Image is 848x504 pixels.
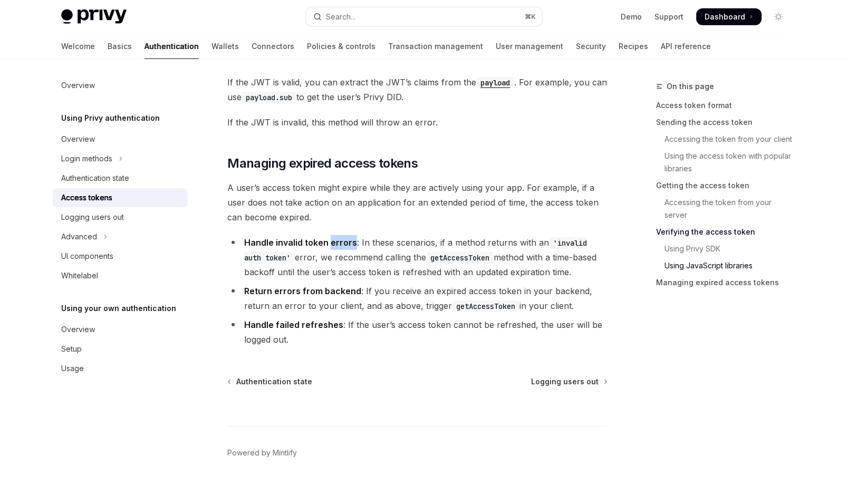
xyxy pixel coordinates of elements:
[61,323,95,336] div: Overview
[236,376,312,387] span: Authentication state
[53,266,188,285] a: Whitelabel
[656,148,795,177] a: Using the access token with popular libraries
[476,77,514,89] code: payload
[705,12,745,22] span: Dashboard
[656,177,795,194] a: Getting the access token
[326,11,355,23] div: Search...
[426,252,494,264] code: getAccessToken
[53,76,188,95] a: Overview
[244,237,587,264] code: 'invalid auth token'
[452,301,519,312] code: getAccessToken
[656,131,795,148] a: Accessing the token from your client
[656,114,795,131] a: Sending the access token
[252,34,294,59] a: Connectors
[61,250,113,263] div: UI components
[227,75,608,104] span: If the JWT is valid, you can extract the JWT’s claims from the . For example, you can use to get ...
[388,34,483,59] a: Transaction management
[496,34,563,59] a: User management
[61,191,112,204] div: Access tokens
[656,194,795,224] a: Accessing the token from your server
[61,172,129,185] div: Authentication state
[654,12,683,22] a: Support
[211,34,239,59] a: Wallets
[61,79,95,92] div: Overview
[61,362,84,375] div: Usage
[576,34,606,59] a: Security
[306,7,542,26] button: Open search
[656,257,795,274] a: Using JavaScript libraries
[227,284,608,313] li: : If you receive an expired access token in your backend, return an error to your client, and as ...
[227,235,608,279] li: : In these scenarios, if a method returns with an error, we recommend calling the method with a t...
[53,208,188,227] a: Logging users out
[656,224,795,240] a: Verifying the access token
[53,149,188,168] button: Toggle Login methods section
[53,247,188,266] a: UI components
[108,34,132,59] a: Basics
[61,302,176,315] h5: Using your own authentication
[228,376,312,387] a: Authentication state
[61,112,160,124] h5: Using Privy authentication
[53,320,188,339] a: Overview
[61,269,98,282] div: Whitelabel
[770,8,787,25] button: Toggle dark mode
[61,133,95,146] div: Overview
[307,34,375,59] a: Policies & controls
[227,448,297,458] a: Powered by Mintlify
[227,317,608,347] li: : If the user’s access token cannot be refreshed, the user will be logged out.
[661,34,711,59] a: API reference
[53,227,188,246] button: Toggle Advanced section
[61,152,112,165] div: Login methods
[531,376,599,387] span: Logging users out
[244,237,357,248] strong: Handle invalid token errors
[656,97,795,114] a: Access token format
[53,130,188,149] a: Overview
[696,8,762,25] a: Dashboard
[525,13,536,21] span: ⌘ K
[667,80,714,93] span: On this page
[144,34,199,59] a: Authentication
[61,9,127,24] img: light logo
[619,34,648,59] a: Recipes
[61,343,82,355] div: Setup
[227,115,608,130] span: If the JWT is invalid, this method will throw an error.
[61,34,95,59] a: Welcome
[53,340,188,358] a: Setup
[476,77,514,88] a: payload
[656,274,795,291] a: Managing expired access tokens
[621,12,642,22] a: Demo
[53,359,188,378] a: Usage
[61,211,124,224] div: Logging users out
[656,240,795,257] a: Using Privy SDK
[61,230,97,243] div: Advanced
[244,319,343,330] strong: Handle failed refreshes
[53,169,188,188] a: Authentication state
[242,92,296,103] code: payload.sub
[227,180,608,225] span: A user’s access token might expire while they are actively using your app. For example, if a user...
[53,188,188,207] a: Access tokens
[244,286,361,296] strong: Return errors from backend
[531,376,606,387] a: Logging users out
[227,155,418,172] span: Managing expired access tokens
